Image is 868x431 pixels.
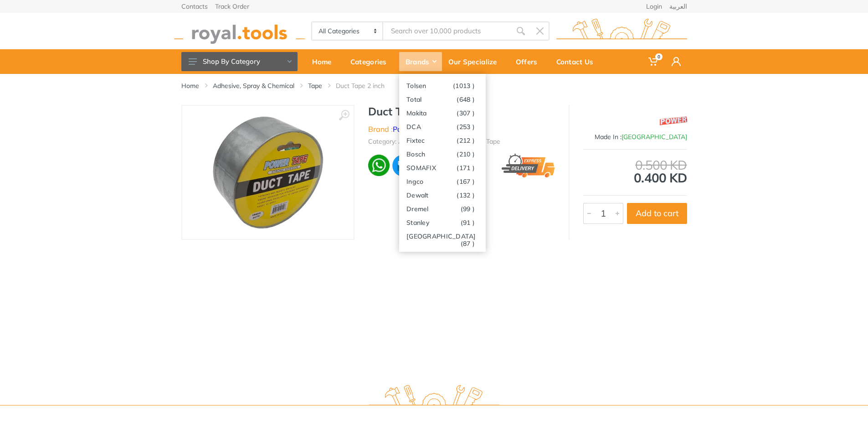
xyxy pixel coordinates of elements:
a: Tape [308,81,322,90]
input: Site search [383,21,511,41]
img: Power [660,109,687,132]
a: Offers [509,49,550,74]
a: SOMAFIX(171 ) [399,161,486,174]
a: 0 [642,49,665,74]
img: wa.webp [368,155,390,176]
img: royal.tools Logo [556,19,687,44]
div: Categories [344,52,399,71]
span: (1013 ) [453,82,475,89]
li: Category: Adhesive, Spray & Chemical - Tape [368,137,500,146]
span: (648 ) [457,96,475,103]
a: Total(648 ) [399,92,486,106]
div: Offers [509,52,550,71]
span: (132 ) [457,192,475,199]
a: العربية [669,3,687,10]
a: Bosch(210 ) [399,147,486,161]
div: Our Specialize [442,52,509,71]
a: Ingco(167 ) [399,174,486,188]
span: (91 ) [460,219,474,226]
span: (253 ) [457,123,475,130]
a: Adhesive, Spray & Chemical [213,81,294,90]
button: Add to cart [627,203,687,224]
a: Contact Us [550,49,606,74]
div: Contact Us [550,52,606,71]
a: Makita(307 ) [399,106,486,119]
a: Stanley(91 ) [399,215,486,229]
a: Tolsen(1013 ) [399,78,486,92]
img: express.png [502,154,555,177]
span: (307 ) [457,109,475,117]
span: [GEOGRAPHIC_DATA] [621,133,687,141]
div: Brands [399,52,442,71]
a: Fixtec(212 ) [399,133,486,147]
li: Brand : [368,124,415,135]
nav: breadcrumb [181,81,687,90]
div: Home [306,52,344,71]
a: Power [393,125,415,134]
a: Our Specialize [442,49,509,74]
a: Login [646,3,662,10]
span: (87 ) [460,240,474,247]
a: Track Order [215,3,249,10]
a: Categories [344,49,399,74]
h1: Duct Tape 2 inch [368,105,555,118]
a: Home [181,81,199,90]
img: royal.tools Logo [369,385,499,410]
div: Made In : [583,132,687,142]
a: Home [306,49,344,74]
a: Dewalt(132 ) [399,188,486,202]
span: (171 ) [457,164,475,171]
div: 0.400 KD [583,159,687,184]
span: (167 ) [457,178,475,185]
img: royal.tools Logo [174,19,305,44]
div: 0.500 KD [583,159,687,171]
a: DCA(253 ) [399,119,486,133]
span: (212 ) [457,137,475,144]
span: 0 [655,53,663,60]
li: Duct Tape 2 inch [336,81,398,90]
span: (99 ) [460,205,474,213]
img: ma.webp [391,154,415,177]
a: Dremel(99 ) [399,202,486,215]
button: Shop By Category [181,52,298,71]
a: Contacts [181,3,208,10]
span: (210 ) [457,151,475,158]
a: [GEOGRAPHIC_DATA](87 ) [399,229,486,243]
select: Category [312,22,384,40]
img: Royal Tools - Duct Tape 2 inch [211,115,325,230]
